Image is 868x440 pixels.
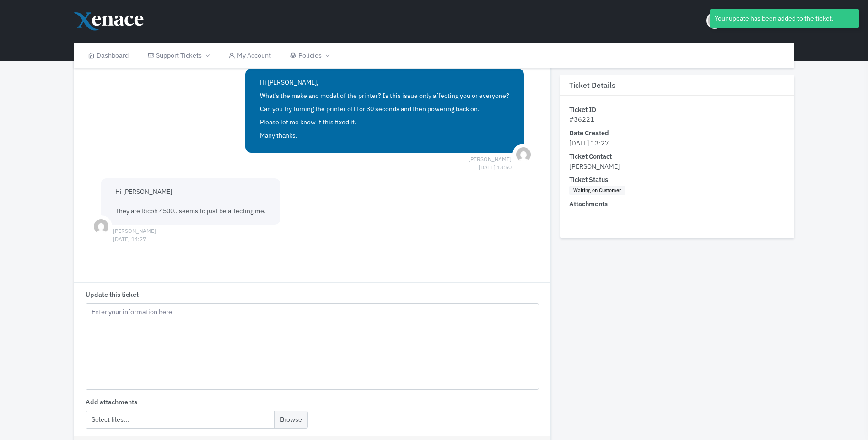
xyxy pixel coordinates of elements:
[569,186,625,196] span: Waiting on Customer
[115,188,266,215] span: Hi [PERSON_NAME] They are Ricoh 4500.. seems to just be affecting me.
[86,290,139,300] label: Update this ticket
[569,162,620,171] span: [PERSON_NAME]
[560,75,794,96] h3: Ticket Details
[569,115,594,124] span: #36221
[469,155,512,163] span: [PERSON_NAME] [DATE] 13:50
[260,131,509,140] p: Many thanks.
[113,227,156,235] span: [PERSON_NAME] [DATE] 14:27
[710,9,859,28] div: Your update has been added to the ticket.
[260,118,509,127] p: Please let me know if this fixed it.
[569,199,785,209] dt: Attachments
[260,91,509,101] p: What's the make and model of the printer? Is this issue only affecting you or everyone?
[260,104,509,114] p: Can you try turning the printer off for 30 seconds and then powering back on.
[569,152,785,162] dt: Ticket Contact
[706,12,723,29] img: Header Avatar
[280,43,338,68] a: Policies
[569,139,609,147] span: [DATE] 13:27
[569,175,785,185] dt: Ticket Status
[86,397,137,407] label: Add attachments
[260,78,509,87] p: Hi [PERSON_NAME],
[78,43,138,68] a: Dashboard
[701,5,794,37] button: [PERSON_NAME]
[138,43,218,68] a: Support Tickets
[219,43,280,68] a: My Account
[569,105,785,115] dt: Ticket ID
[569,128,785,138] dt: Date Created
